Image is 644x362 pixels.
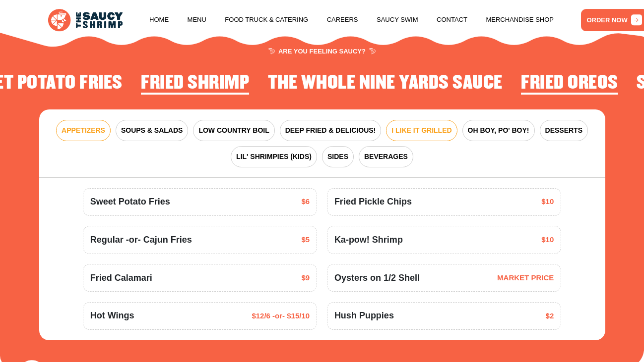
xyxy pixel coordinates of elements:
[90,272,152,285] span: Fried Calamari
[268,73,503,94] h2: The Whole Nine Yards Sauce
[359,147,413,168] button: BEVERAGES
[386,120,457,142] button: I LIKE IT GRILLED
[141,73,249,94] h2: Fried Shrimp
[545,126,582,136] span: DESSERTS
[231,147,317,168] button: LIL' SHRIMPIES (KIDS)
[188,1,206,39] a: Menu
[437,1,467,39] a: Contact
[193,120,274,142] button: LOW COUNTRY BOIL
[149,1,169,39] a: Home
[121,126,183,136] span: SOUPS & SALADS
[540,120,588,142] button: DESSERTS
[301,273,310,284] span: $9
[364,152,408,162] span: BEVERAGES
[268,73,503,97] li: 2 of 4
[301,235,310,246] span: $5
[468,126,529,136] span: OH BOY, PO' BOY!
[90,196,170,209] span: Sweet Potato Fries
[141,73,249,97] li: 1 of 4
[116,120,188,142] button: SOUPS & SALADS
[268,49,376,55] span: ARE YOU FEELING SAUCY?
[521,73,618,94] h2: Fried Oreos
[301,197,310,208] span: $6
[252,311,310,322] span: $12/6 -or- $15/10
[48,9,123,32] img: logo
[62,126,105,136] span: APPETIZERS
[334,196,412,209] span: Fried Pickle Chips
[391,126,451,136] span: I LIKE IT GRILLED
[541,197,554,208] span: $10
[280,120,382,142] button: DEEP FRIED & DELICIOUS!
[462,120,535,142] button: OH BOY, PO' BOY!
[285,126,376,136] span: DEEP FRIED & DELICIOUS!
[322,147,354,168] button: SIDES
[90,310,134,323] span: Hot Wings
[521,73,618,97] li: 3 of 4
[225,1,308,39] a: Food Truck & Catering
[334,272,420,285] span: Oysters on 1/2 Shell
[377,1,418,39] a: Saucy Swim
[541,235,554,246] span: $10
[236,152,312,162] span: LIL' SHRIMPIES (KIDS)
[327,1,358,39] a: Careers
[486,1,554,39] a: Merchandise Shop
[334,310,394,323] span: Hush Puppies
[198,126,269,136] span: LOW COUNTRY BOIL
[56,120,111,142] button: APPETIZERS
[327,152,348,162] span: SIDES
[546,311,554,322] span: $2
[90,234,192,247] span: Regular -or- Cajun Fries
[334,234,403,247] span: Ka-pow! Shrimp
[497,273,554,284] span: MARKET PRICE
